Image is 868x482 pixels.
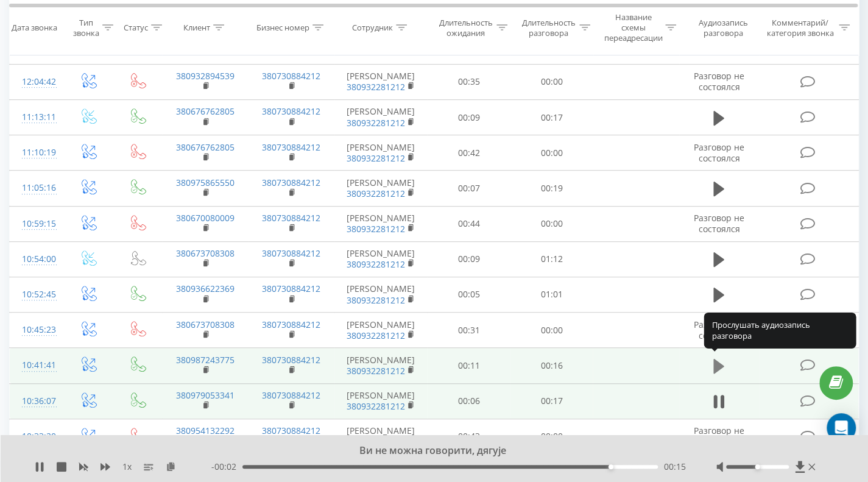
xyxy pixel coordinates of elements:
td: 00:43 [427,419,510,454]
a: 380730884212 [262,141,320,153]
td: [PERSON_NAME] [334,64,427,99]
td: 00:07 [427,171,510,206]
span: Разговор не состоялся [694,70,744,93]
a: 380932281212 [347,258,405,270]
a: 380676762805 [176,105,235,117]
a: 380932281212 [347,365,405,377]
div: Комментарий/категория звонка [764,18,836,38]
td: 00:00 [510,419,593,454]
div: Название схемы переадресации [604,13,662,44]
div: Длительность ожидания [438,18,493,38]
div: 12:04:42 [22,70,51,94]
div: 10:36:07 [22,389,51,413]
div: Длительность разговора [521,18,576,38]
div: Дата звонка [12,23,57,34]
a: 380730884212 [262,247,320,259]
td: 00:31 [427,313,510,348]
div: Open Intercom Messenger [827,413,856,442]
div: Accessibility label [609,464,613,469]
span: Разговор не состоялся [694,425,744,447]
td: 00:17 [510,100,593,135]
div: Ви не можна говорити, дягује [113,444,740,458]
div: 10:54:00 [22,247,51,271]
a: 380932281212 [347,152,405,164]
div: 11:05:16 [22,176,51,200]
a: 380670080009 [176,212,235,224]
a: 380979053341 [176,389,235,401]
div: 11:13:11 [22,105,51,129]
a: 380954132292 [176,425,235,436]
span: Разговор не состоялся [694,319,744,341]
a: 380932894539 [176,70,235,82]
span: Разговор не состоялся [694,141,744,164]
a: 380936622369 [176,283,235,294]
a: 380730884212 [262,70,320,82]
td: 00:06 [427,383,510,419]
a: 380932281212 [347,294,405,306]
td: 00:42 [427,135,510,171]
a: 380673708308 [176,319,235,330]
div: Прослушать аудиозапись разговора [704,313,856,349]
td: [PERSON_NAME] [334,277,427,312]
td: [PERSON_NAME] [334,171,427,206]
span: 00:15 [664,461,686,473]
div: Бизнес номер [256,23,309,34]
td: [PERSON_NAME] [334,313,427,348]
div: 10:41:41 [22,353,51,377]
a: 380932281212 [347,117,405,129]
td: 00:09 [427,100,510,135]
div: Статус [124,23,148,34]
div: 10:33:20 [22,425,51,448]
td: 00:09 [427,241,510,277]
td: 00:17 [510,383,593,419]
div: Аудиозапись разговора [690,18,756,38]
a: 380730884212 [262,283,320,294]
div: 10:59:15 [22,212,51,236]
a: 380730884212 [262,319,320,330]
span: 1 x [122,461,132,473]
td: [PERSON_NAME] [334,135,427,171]
div: Клиент [183,23,210,34]
span: Разговор не состоялся [694,212,744,235]
a: 380730884212 [262,389,320,401]
div: 10:45:23 [22,318,51,342]
td: 00:35 [427,64,510,99]
a: 380932281212 [347,81,405,93]
td: [PERSON_NAME] [334,206,427,241]
td: 00:05 [427,277,510,312]
td: [PERSON_NAME] [334,383,427,419]
td: 01:01 [510,277,593,312]
td: 00:00 [510,135,593,171]
td: 00:00 [510,206,593,241]
a: 380932281212 [347,188,405,199]
td: [PERSON_NAME] [334,348,427,383]
a: 380730884212 [262,212,320,224]
td: 00:44 [427,206,510,241]
td: 00:19 [510,171,593,206]
td: 00:11 [427,348,510,383]
a: 380730884212 [262,105,320,117]
a: 380676762805 [176,141,235,153]
a: 380730884212 [262,425,320,436]
a: 380932281212 [347,400,405,412]
div: Тип звонка [73,18,99,38]
a: 380730884212 [262,354,320,366]
div: 10:52:45 [22,283,51,307]
td: [PERSON_NAME] [334,419,427,454]
td: 00:00 [510,313,593,348]
a: 380932281212 [347,223,405,235]
td: 00:00 [510,64,593,99]
div: Accessibility label [755,464,760,469]
a: 380730884212 [262,177,320,188]
span: - 00:02 [211,461,242,473]
a: 380673708308 [176,247,235,259]
td: 01:12 [510,241,593,277]
td: [PERSON_NAME] [334,241,427,277]
a: 380932281212 [347,330,405,341]
div: Сотрудник [352,23,393,34]
a: 380987243775 [176,354,235,366]
td: 00:16 [510,348,593,383]
td: [PERSON_NAME] [334,100,427,135]
a: 380975865550 [176,177,235,188]
div: 11:10:19 [22,141,51,165]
